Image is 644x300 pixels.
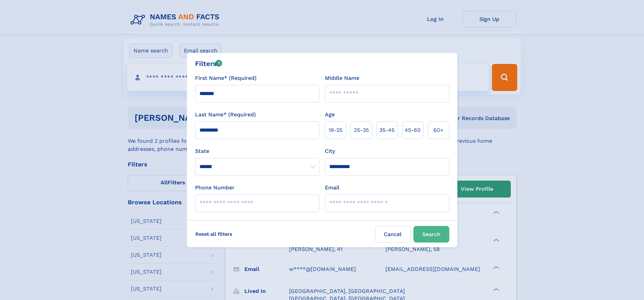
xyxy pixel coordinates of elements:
label: Middle Name [325,74,359,82]
div: Filters [195,59,222,69]
span: 35‑45 [379,126,395,134]
span: 25‑35 [354,126,369,134]
label: City [325,147,335,155]
label: Phone Number [195,184,235,192]
label: Age [325,111,335,119]
span: 60+ [433,126,444,134]
label: State [195,147,319,155]
label: Reset all filters [191,226,237,242]
span: 18‑25 [329,126,342,134]
label: Last Name* (Required) [195,111,256,119]
label: Cancel [375,226,411,243]
span: 45‑60 [405,126,421,134]
button: Search [413,226,449,243]
label: Email [325,184,339,192]
label: First Name* (Required) [195,74,257,82]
